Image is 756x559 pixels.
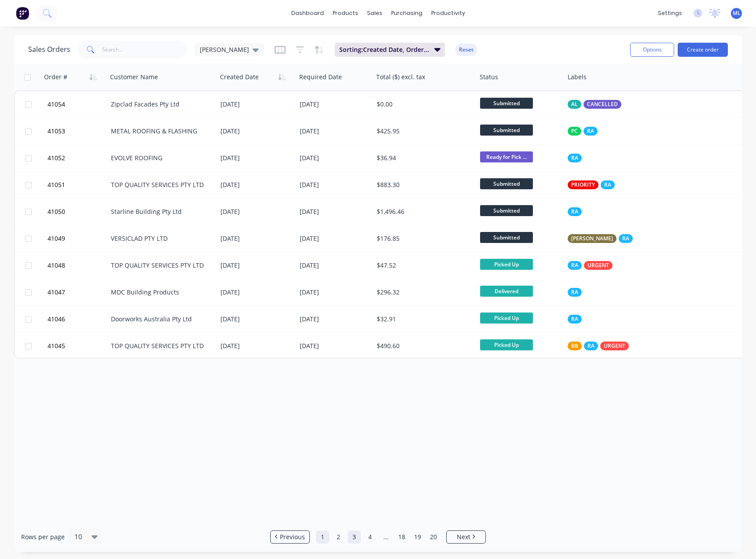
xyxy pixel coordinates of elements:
[568,207,582,216] button: RA
[587,100,618,109] span: CANCELLED
[587,127,594,136] span: RA
[300,207,370,216] div: [DATE]
[480,339,533,350] span: Picked Up
[267,530,489,544] ul: Pagination
[45,91,111,118] button: 41054
[348,530,361,544] a: Page 3 is your current page
[220,261,293,270] div: [DATE]
[48,315,65,324] span: 41046
[587,342,595,350] span: RA
[571,342,578,350] span: BB
[480,205,533,216] span: Submitted
[377,100,468,109] div: $0.00
[300,342,370,350] div: [DATE]
[110,73,158,81] div: Customer Name
[102,41,188,59] input: Search...
[111,154,209,162] div: EVOLVE ROOFING
[568,315,582,324] button: RA
[48,127,65,136] span: 41053
[111,288,209,297] div: MDC Building Products
[45,172,111,198] button: 41051
[45,333,111,359] button: 41045
[571,288,578,297] span: RA
[271,533,309,541] a: Previous page
[568,100,621,109] button: ALCANCELLED
[377,261,468,270] div: $47.52
[220,180,293,189] div: [DATE]
[48,342,65,350] span: 41045
[45,199,111,225] button: 41050
[300,234,370,243] div: [DATE]
[568,261,613,270] button: RAURGENT
[45,252,111,279] button: 41048
[220,288,293,297] div: [DATE]
[630,43,674,57] button: Options
[678,43,728,57] button: Create order
[220,154,293,162] div: [DATE]
[622,234,629,243] span: RA
[220,100,293,109] div: [DATE]
[220,234,293,243] div: [DATE]
[411,530,424,544] a: Page 19
[377,207,468,216] div: $1,496.46
[220,207,293,216] div: [DATE]
[604,180,611,189] span: RA
[111,342,209,350] div: TOP QUALITY SERVICES PTY LTD
[48,261,65,270] span: 41048
[568,234,633,243] button: [PERSON_NAME]RA
[363,530,377,544] a: Page 4
[316,530,329,544] a: Page 1
[339,45,429,54] span: Sorting: Created Date, Order #
[571,315,578,324] span: RA
[300,127,370,136] div: [DATE]
[571,261,578,270] span: RA
[568,73,587,81] div: Labels
[287,7,328,20] a: dashboard
[220,73,259,81] div: Created Date
[568,342,629,350] button: BBRAURGENT
[571,180,595,189] span: PRIORITY
[332,530,345,544] a: Page 2
[111,207,209,216] div: Starline Building Pty Ltd
[377,342,468,350] div: $490.60
[568,288,582,297] button: RA
[45,118,111,144] button: 41053
[28,45,70,54] h1: Sales Orders
[587,261,609,270] span: URGENT
[447,533,485,541] a: Next page
[45,145,111,171] button: 41052
[571,100,578,109] span: AL
[480,73,498,81] div: Status
[48,234,65,243] span: 41049
[200,45,249,54] span: [PERSON_NAME]
[571,127,578,136] span: PC
[480,125,533,136] span: Submitted
[299,73,342,81] div: Required Date
[45,225,111,252] button: 41049
[300,180,370,189] div: [DATE]
[480,259,533,270] span: Picked Up
[300,288,370,297] div: [DATE]
[111,100,209,109] div: Zipclad Facades Pty Ltd
[48,154,65,162] span: 41052
[363,7,387,20] div: sales
[300,154,370,162] div: [DATE]
[48,288,65,297] span: 41047
[377,154,468,162] div: $36.94
[111,234,209,243] div: VERSICLAD PTY LTD
[280,533,305,541] span: Previous
[335,43,445,57] button: Sorting:Created Date, Order #
[568,180,615,189] button: PRIORITYRA
[45,279,111,305] button: 41047
[568,154,582,162] button: RA
[48,100,65,109] span: 41054
[48,180,65,189] span: 41051
[377,180,468,189] div: $883.30
[111,261,209,270] div: TOP QUALITY SERVICES PTY LTD
[45,306,111,332] button: 41046
[427,7,470,20] div: productivity
[457,533,470,541] span: Next
[480,151,533,162] span: Ready for Pick ...
[377,234,468,243] div: $176.85
[387,7,427,20] div: purchasing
